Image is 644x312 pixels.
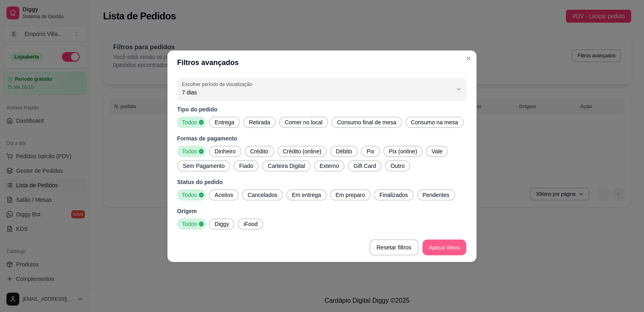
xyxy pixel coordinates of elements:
button: Comer no local [279,117,328,128]
button: Close [462,52,475,65]
button: Retirada [243,117,276,128]
span: Pix (online) [386,147,420,155]
span: Crédito [247,147,272,155]
button: Sem Pagamento [177,160,230,172]
header: Filtros avançados [167,50,477,75]
button: Consumo final de mesa [331,117,402,128]
span: Consumo final de mesa [334,118,399,126]
span: Todos [179,220,198,228]
span: Dinheiro [211,147,239,155]
button: Aplicar filtros [423,239,466,255]
span: Vale [428,147,446,155]
button: Cancelados [242,189,283,201]
button: Gift Card [348,160,382,172]
span: Aceitos [211,191,236,199]
span: Débito [332,147,355,155]
p: Origem [177,207,467,215]
button: Aceitos [209,189,239,201]
label: Escolher período de visualização [182,81,255,88]
button: Em entrega [286,189,326,201]
button: Todos [177,146,206,157]
span: iFood [240,220,261,228]
p: Status do pedido [177,178,467,186]
button: Outro [385,160,410,172]
p: Formas de pagamento [177,134,467,142]
span: Carteira Digital [264,162,308,170]
span: Todos [179,191,198,199]
span: Cancelados [244,191,281,199]
button: Diggy [209,218,235,230]
button: Dinheiro [209,146,241,157]
span: Sem Pagamento [180,162,228,170]
button: Pendentes [417,189,455,201]
span: Diggy [211,220,232,228]
button: Todos [177,189,206,201]
span: Todos [179,118,198,126]
span: Outro [387,162,408,170]
button: Escolher período de visualização7 dias [177,78,467,101]
button: Vale [426,146,448,157]
button: Fiado [233,160,259,172]
span: Consumo na mesa [408,118,462,126]
button: Débito [330,146,357,157]
button: Externo [314,160,345,172]
span: Finalizados [376,191,411,199]
button: Crédito [245,146,274,157]
span: Gift Card [350,162,379,170]
span: Comer no local [281,118,326,126]
button: Crédito (online) [277,146,327,157]
button: Finalizados [374,189,414,201]
span: Crédito (online) [280,147,325,155]
p: Tipo do pedido [177,105,467,113]
span: Retirada [246,118,273,126]
span: Todos [179,147,198,155]
span: Em entrega [289,191,324,199]
span: 7 dias [182,88,452,96]
span: Pix [363,147,378,155]
button: Consumo na mesa [405,117,464,128]
span: Fiado [236,162,256,170]
span: Externo [316,162,342,170]
button: Pix [361,146,380,157]
button: Resetar filtros [369,239,419,255]
button: Todos [177,117,206,128]
button: Carteira Digital [262,160,311,172]
span: Em preparo [332,191,368,199]
button: Em preparo [330,189,371,201]
button: Todos [177,218,206,230]
button: iFood [238,218,263,230]
span: Pendentes [419,191,453,199]
span: Entrega [211,118,237,126]
button: Entrega [209,117,240,128]
button: Pix (online) [383,146,423,157]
